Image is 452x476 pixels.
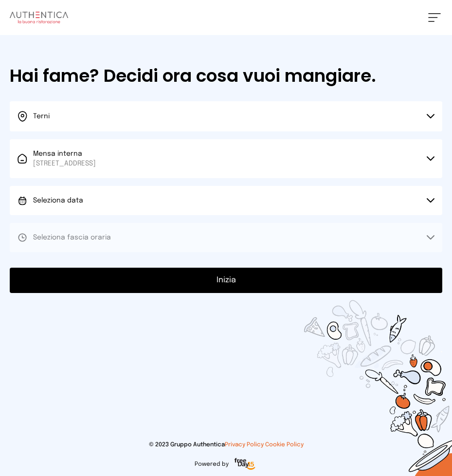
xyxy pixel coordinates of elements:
span: Powered by [195,460,229,468]
img: logo.8f33a47.png [10,12,68,23]
span: [STREET_ADDRESS] [33,159,96,168]
span: Seleziona fascia oraria [33,234,111,241]
span: Seleziona data [33,197,83,204]
p: © 2023 Gruppo Authentica [10,441,442,449]
a: Cookie Policy [265,442,304,448]
span: Terni [33,113,50,120]
img: logo-freeday.3e08031.png [233,457,257,472]
a: Privacy Policy [225,442,264,448]
button: Seleziona fascia oraria [10,223,442,252]
img: sticker-selezione-mensa.70a28f7.png [265,262,452,476]
button: Mensa interna[STREET_ADDRESS] [10,139,442,178]
button: Inizia [10,268,442,293]
h1: Hai fame? Decidi ora cosa vuoi mangiare. [10,66,442,86]
button: Terni [10,101,442,131]
button: Seleziona data [10,186,442,215]
span: Mensa interna [33,149,96,168]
